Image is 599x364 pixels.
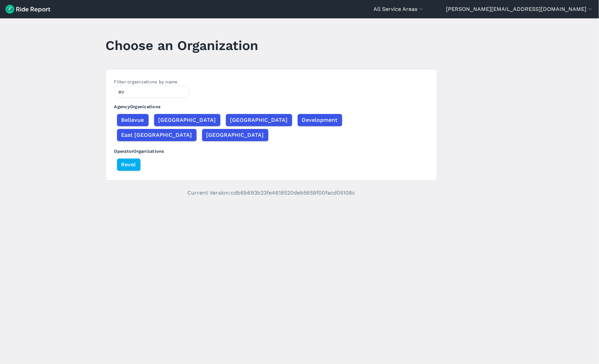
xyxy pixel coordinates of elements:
[121,116,144,124] span: Bellevue
[206,131,264,139] span: [GEOGRAPHIC_DATA]
[230,116,288,124] span: [GEOGRAPHIC_DATA]
[446,5,594,13] button: [PERSON_NAME][EMAIL_ADDRESS][DOMAIN_NAME]
[154,114,220,126] button: [GEOGRAPHIC_DATA]
[226,114,292,126] button: [GEOGRAPHIC_DATA]
[117,129,197,141] button: East [GEOGRAPHIC_DATA]
[121,131,192,139] span: East [GEOGRAPHIC_DATA]
[114,79,178,84] label: Filter organizations by name
[106,189,437,197] p: Current Version: cdb6b693b23fe4618520deb5658f00facd05108c
[302,116,338,124] span: Development
[117,114,149,126] button: Bellevue
[117,159,140,171] button: Revel
[106,36,259,55] h1: Choose an Organization
[114,98,429,113] h3: Agency Organizations
[373,5,425,13] button: All Service Areas
[114,86,189,98] input: Filter by name
[114,143,429,157] h3: Operator Organizations
[298,114,342,126] button: Development
[202,129,268,141] button: [GEOGRAPHIC_DATA]
[159,116,216,124] span: [GEOGRAPHIC_DATA]
[121,161,136,169] span: Revel
[5,5,50,14] img: Ride Report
